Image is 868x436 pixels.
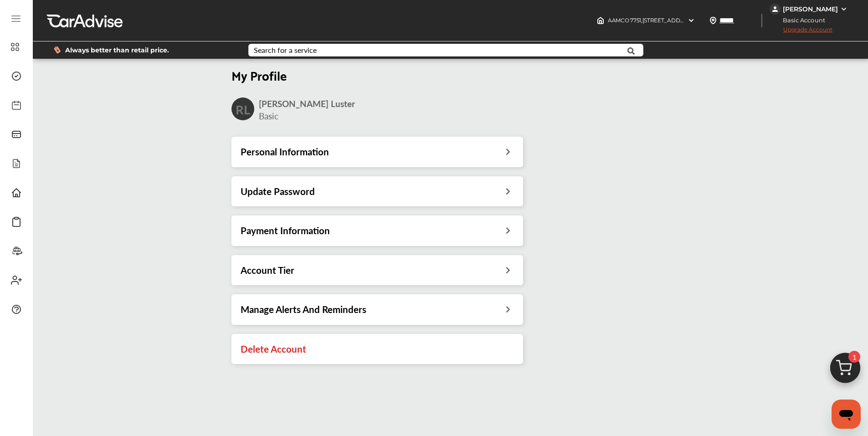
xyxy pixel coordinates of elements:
[241,303,366,315] h3: Manage Alerts And Reminders
[236,101,250,117] h2: RL
[823,349,867,392] img: cart_icon.3d0951e8.svg
[259,97,355,110] span: [PERSON_NAME] Luster
[688,17,695,24] img: header-down-arrow.9dd2ce7d.svg
[709,17,717,24] img: location_vector.a44bc228.svg
[241,185,315,197] h3: Update Password
[840,5,847,13] img: WGsFRI8htEPBVLJbROoPRyZpYNWhNONpIPPETTm6eUC0GeLEiAAAAAElFTkSuQmCC
[770,26,832,37] span: Upgrade Account
[241,146,329,158] h3: Personal Information
[231,67,523,83] h2: My Profile
[65,47,169,53] span: Always better than retail price.
[54,46,61,54] img: dollor_label_vector.a70140d1.svg
[241,225,330,236] h3: Payment Information
[770,15,832,25] span: Basic Account
[848,351,860,363] span: 1
[783,5,838,13] div: [PERSON_NAME]
[254,46,317,54] div: Search for a service
[608,17,780,24] span: AAMCO 7751 , [STREET_ADDRESS] [GEOGRAPHIC_DATA] , NC 27713
[832,400,861,429] iframe: Button to launch messaging window
[770,4,781,15] img: jVpblrzwTbfkPYzPPzSLxeg0AAAAASUVORK5CYII=
[241,343,306,355] h3: Delete Account
[241,264,294,276] h3: Account Tier
[761,14,762,27] img: header-divider.bc55588e.svg
[597,17,604,24] img: header-home-logo.8d720a4f.svg
[259,110,278,122] span: Basic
